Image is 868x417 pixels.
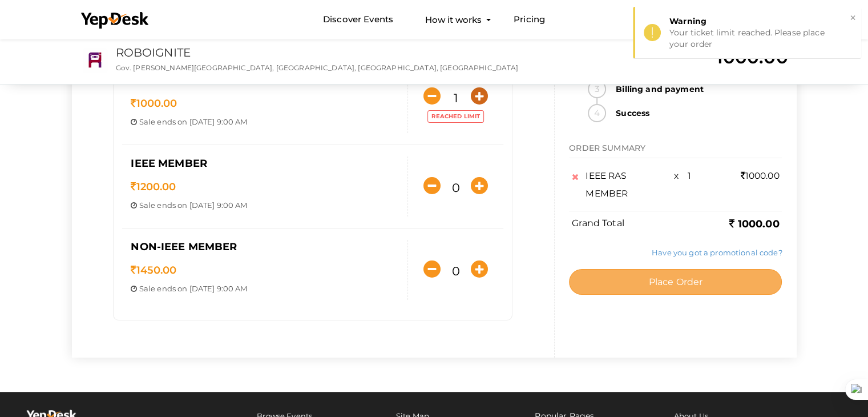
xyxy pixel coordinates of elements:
[131,117,399,127] p: ends on [DATE] 9:00 AM
[131,264,176,276] span: 1450.00
[139,117,156,126] span: Sale
[131,181,176,193] span: 1200.00
[674,170,692,181] span: x 1
[116,63,550,73] p: Gov. [PERSON_NAME][GEOGRAPHIC_DATA], [GEOGRAPHIC_DATA], [GEOGRAPHIC_DATA], [GEOGRAPHIC_DATA]
[131,97,177,110] span: 1000.00
[740,170,779,181] span: 1000.00
[427,110,484,123] label: Reached limit
[323,9,393,30] a: Discover Events
[422,9,485,30] button: How it works
[609,80,782,98] strong: Billing and payment
[131,157,207,170] span: IEEE MEMBER
[729,218,779,230] b: 1000.00
[514,9,545,30] a: Pricing
[569,143,645,153] span: ORDER SUMMARY
[131,200,399,211] p: ends on [DATE] 9:00 AM
[648,276,703,287] span: Place Order
[652,247,782,256] a: Have you got a promotional code?
[139,201,156,210] span: Sale
[572,217,624,230] label: Grand Total
[83,48,108,73] img: RSPMBPJE_small.png
[609,104,782,122] strong: Success
[669,15,853,27] div: Warning
[569,269,782,295] button: Place Order
[116,46,191,59] a: ROBOIGNITE
[669,27,853,50] div: Your ticket limit reached. Please place your order
[131,283,399,294] p: ends on [DATE] 9:00 AM
[139,284,156,293] span: Sale
[131,240,237,253] span: NON-IEEE MEMBER
[586,170,628,199] span: IEEE RAS MEMBER
[849,11,857,25] button: ×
